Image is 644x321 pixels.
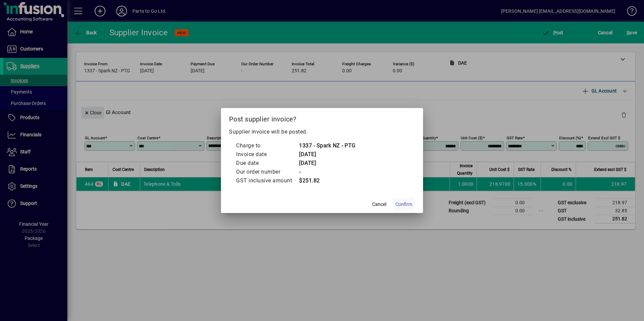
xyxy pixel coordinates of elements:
[236,150,299,159] td: Invoice date
[299,141,356,150] td: 1337 - Spark NZ - PTG
[236,168,299,176] td: Our order number
[372,201,386,208] span: Cancel
[229,128,415,136] p: Supplier invoice will be posted.
[393,198,415,210] button: Confirm
[221,108,423,128] h2: Post supplier invoice?
[236,159,299,168] td: Due date
[236,141,299,150] td: Charge to
[236,176,299,185] td: GST inclusive amount
[299,176,356,185] td: $251.82
[299,168,356,176] td: -
[368,198,390,210] button: Cancel
[299,159,356,168] td: [DATE]
[395,201,412,208] span: Confirm
[299,150,356,159] td: [DATE]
